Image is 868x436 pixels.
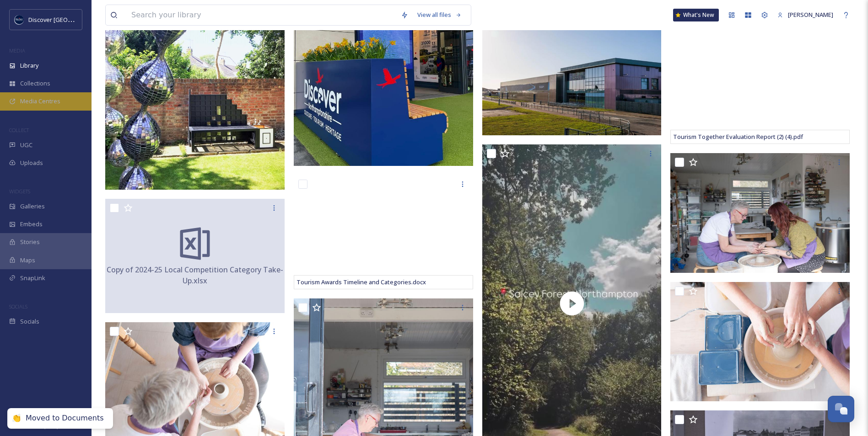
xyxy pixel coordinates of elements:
img: ext_1754370323.356299_info@louisecrookendenjohnson.uk-IMG_8478.jpeg [670,282,850,402]
span: WIDGETS [9,188,30,195]
div: Moved to Documents [26,414,104,423]
img: 78 Derngate Northampton Trust.jpg [105,11,285,190]
span: UGC [20,141,32,149]
img: ext_1754370324.551114_info@louisecrookendenjohnson.uk-IMG_8371.jpeg [670,153,850,273]
span: Copy of 2024-25 Local Competition Category Take-Up.xlsx [105,264,285,286]
span: Stories [20,238,40,246]
span: Uploads [20,159,43,167]
span: MEDIA [9,47,25,54]
a: View all files [413,6,466,24]
span: [PERSON_NAME] [788,11,833,19]
img: silverstone museum.jpg [482,16,662,135]
iframe: msdoc-iframe [294,175,473,289]
a: What's New [673,9,719,21]
span: Media Centres [20,97,60,106]
img: Untitled%20design%20%282%29.png [15,15,24,24]
span: Tourism Together Evaluation Report (2) (4).pdf [673,133,803,141]
span: Socials [20,317,39,326]
div: 👏 [12,414,21,423]
span: Collections [20,79,50,88]
span: Galleries [20,202,45,211]
span: Discover [GEOGRAPHIC_DATA] [28,15,112,24]
span: Tourism Awards Timeline and Categories.docx [297,278,426,286]
span: COLLECT [9,127,29,133]
span: SOCIALS [9,303,27,310]
span: SnapLink [20,274,45,282]
button: Open Chat [828,396,854,422]
span: Library [20,61,38,70]
span: Embeds [20,220,43,229]
input: Search your library [127,5,396,25]
span: Maps [20,256,35,265]
a: [PERSON_NAME] [773,6,838,24]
